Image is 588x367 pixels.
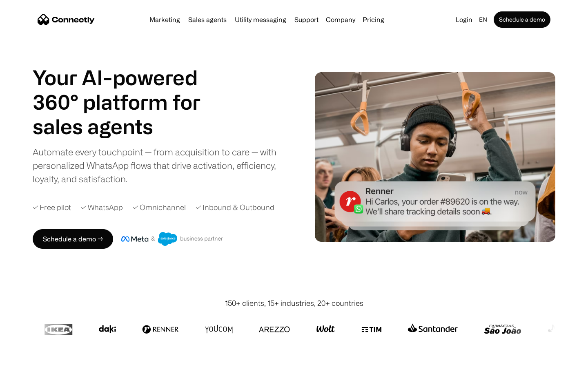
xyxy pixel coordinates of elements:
[33,145,290,186] div: Automate every touchpoint — from acquisition to care — with personalized WhatsApp flows that driv...
[479,14,487,25] div: en
[33,229,113,249] a: Schedule a demo →
[33,202,71,213] div: ✓ Free pilot
[81,202,123,213] div: ✓ WhatsApp
[121,232,223,246] img: Meta and Salesforce business partner badge.
[33,114,220,139] h1: sales agents
[232,16,290,23] a: Utility messaging
[225,298,363,309] div: 150+ clients, 15+ industries, 20+ countries
[323,14,358,25] div: Company
[133,202,186,213] div: ✓ Omnichannel
[359,16,388,23] a: Pricing
[16,353,49,364] ul: Language list
[38,13,95,26] a: home
[33,114,220,139] div: carousel
[476,14,492,25] div: en
[185,16,230,23] a: Sales agents
[8,352,49,364] aside: Language selected: English
[146,16,183,23] a: Marketing
[326,14,355,25] div: Company
[291,16,322,23] a: Support
[196,202,274,213] div: ✓ Inbound & Outbound
[452,14,476,25] a: Login
[494,11,550,28] a: Schedule a demo
[33,114,220,139] div: 1 of 4
[33,65,220,114] h1: Your AI-powered 360° platform for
